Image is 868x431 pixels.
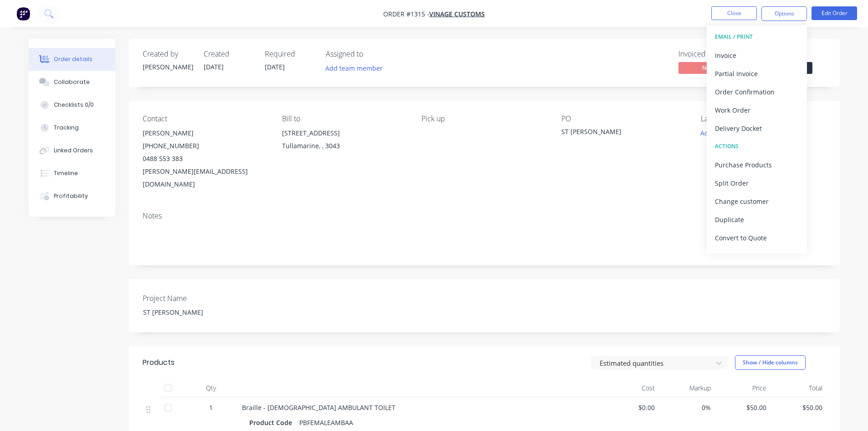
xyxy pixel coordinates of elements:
div: PBFEMALEAMBAA [296,416,357,429]
div: [PERSON_NAME] [143,127,267,140]
div: Price [714,379,770,397]
div: [PHONE_NUMBER] [143,140,267,152]
div: Split Order [715,177,799,190]
span: $50.00 [774,403,822,412]
img: Factory [16,7,30,21]
div: 0488 553 383 [143,152,267,165]
div: Tullamarine, , 3043 [282,140,407,152]
button: Show / Hide columns [735,355,806,370]
button: Timeline [29,162,115,185]
div: Labels [701,114,826,123]
button: Add labels [696,127,738,139]
div: Timeline [54,169,78,177]
div: Work Order [715,104,799,117]
span: $0.00 [606,403,655,412]
button: Collaborate [29,71,115,93]
div: [PERSON_NAME][PHONE_NUMBER]0488 553 383[PERSON_NAME][EMAIL_ADDRESS][DOMAIN_NAME] [143,127,267,191]
div: Invoiced [678,50,747,58]
div: [STREET_ADDRESS]Tullamarine, , 3043 [282,127,407,156]
span: No [678,62,733,73]
button: Tracking [29,116,115,139]
div: Order details [54,55,92,63]
span: 0% [662,403,711,412]
div: Collaborate [54,78,90,86]
div: Created [204,50,254,58]
div: Delivery Docket [715,122,799,135]
div: ST [PERSON_NAME] [561,127,675,140]
span: 1 [209,403,213,412]
div: ACTIONS [715,140,799,152]
div: Markup [658,379,714,397]
button: Order details [29,48,115,71]
div: Checklists 0/0 [54,101,94,109]
div: ST [PERSON_NAME] [136,306,250,319]
div: Assigned to [326,50,417,58]
div: [PERSON_NAME] [143,62,193,72]
div: PO [561,114,686,123]
div: Archive [715,249,799,263]
div: Profitability [54,192,88,200]
button: Profitability [29,185,115,208]
label: Project Name [143,293,257,304]
div: [PERSON_NAME][EMAIL_ADDRESS][DOMAIN_NAME] [143,165,267,191]
button: Add team member [326,62,388,74]
button: Checklists 0/0 [29,93,115,116]
span: [DATE] [265,62,285,71]
div: Partial Invoice [715,67,799,80]
div: Notes [143,212,826,220]
button: Edit Order [812,6,857,20]
button: Linked Orders [29,139,115,162]
div: [STREET_ADDRESS] [282,127,407,140]
div: Created by [143,50,193,58]
span: [DATE] [204,62,224,71]
button: Add team member [320,62,387,74]
div: Tracking [54,124,79,132]
div: Cost [603,379,659,397]
span: Braille - [DEMOGRAPHIC_DATA] AMBULANT TOILET [242,403,395,412]
div: Linked Orders [54,146,93,155]
div: Bill to [282,114,407,123]
div: Pick up [421,114,546,123]
div: Products [143,357,175,368]
div: Required [265,50,315,58]
div: Contact [143,114,267,123]
span: $50.00 [718,403,767,412]
div: Total [770,379,826,397]
div: Change customer [715,195,799,208]
div: Product Code [249,416,296,429]
button: Options [761,6,807,21]
div: Convert to Quote [715,231,799,244]
div: Purchase Products [715,158,799,171]
a: Vinage Customs [429,10,485,18]
div: Invoice [715,49,799,62]
div: Qty [184,379,238,397]
button: Close [711,6,757,20]
div: EMAIL / PRINT [715,31,799,43]
span: Order #1315 - [383,10,429,18]
div: Order Confirmation [715,85,799,99]
div: Duplicate [715,213,799,226]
